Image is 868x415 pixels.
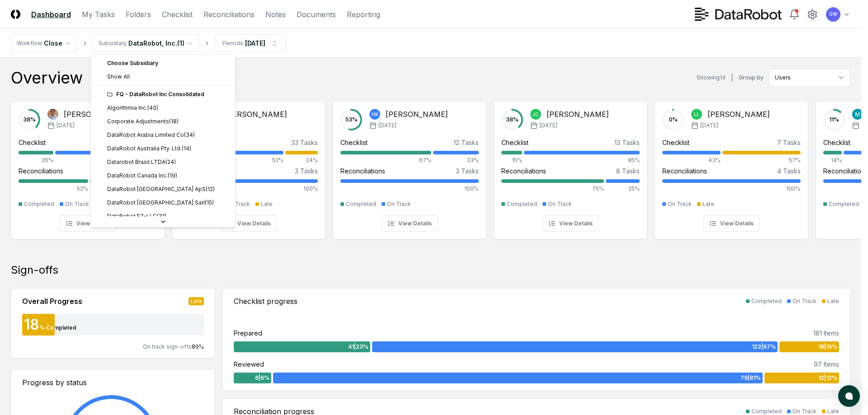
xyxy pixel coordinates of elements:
[184,131,195,139] div: ( 34 )
[107,185,215,193] div: DataRobot [GEOGRAPHIC_DATA] ApS
[107,172,177,180] div: DataRobot Canada Inc.
[107,117,179,126] div: Corporate Adjustments
[93,56,233,70] div: Choose Subsidiary
[107,90,230,98] div: FQ - DataRobot Inc Consolidated
[157,212,166,220] div: ( 31 )
[107,73,130,81] span: Show All
[107,131,195,139] div: DataRobot Arabia Limited Co
[206,185,215,193] div: ( 12 )
[107,104,158,112] div: Algorithmia Inc.
[182,145,191,153] div: ( 14 )
[165,158,176,166] div: ( 24 )
[107,158,176,166] div: Datarobot Brasil LTDA
[147,104,158,112] div: ( 40 )
[107,199,214,207] div: DataRobot [GEOGRAPHIC_DATA] Sarl
[107,212,166,220] div: DataRobot FZ-LLC
[169,117,179,126] div: ( 18 )
[168,172,177,180] div: ( 19 )
[107,145,191,153] div: DataRobot Australia Pty. Ltd.
[205,199,214,207] div: ( 15 )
